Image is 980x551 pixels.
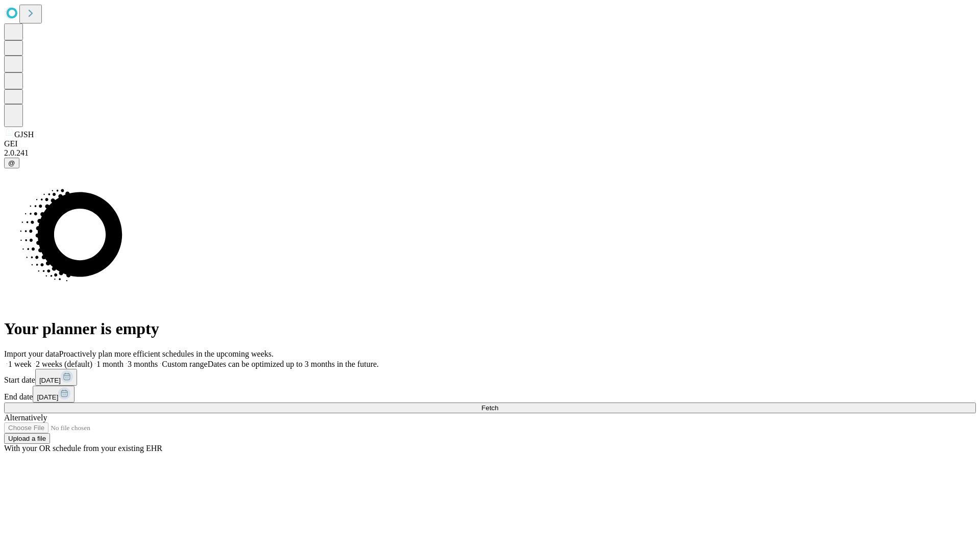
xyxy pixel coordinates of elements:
span: Dates can be optimized up to 3 months in the future. [208,360,379,368]
span: Alternatively [4,413,47,422]
span: @ [8,159,15,167]
button: [DATE] [35,369,77,386]
button: @ [4,158,19,168]
span: GJSH [14,130,34,139]
span: 1 month [96,360,124,368]
button: Upload a file [4,433,50,444]
span: [DATE] [37,393,58,401]
button: [DATE] [33,386,75,403]
span: Import your data [4,349,59,358]
span: With your OR schedule from your existing EHR [4,444,162,453]
span: Fetch [481,404,498,412]
span: Proactively plan more efficient schedules in the upcoming weeks. [59,349,274,358]
div: GEI [4,139,976,148]
span: 2 weeks (default) [36,360,92,368]
div: Start date [4,369,976,386]
span: 1 week [8,360,32,368]
div: 2.0.241 [4,148,976,158]
div: End date [4,386,976,403]
span: 3 months [128,360,158,368]
h1: Your planner is empty [4,319,976,338]
button: Fetch [4,403,976,413]
span: [DATE] [39,377,61,384]
span: Custom range [162,360,207,368]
